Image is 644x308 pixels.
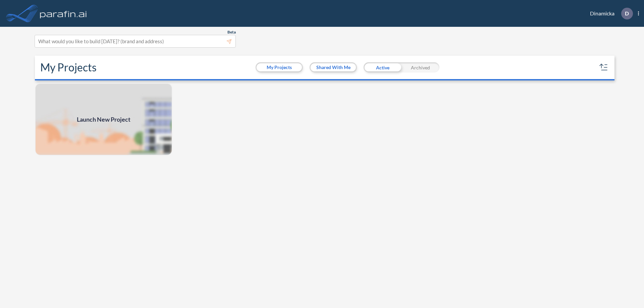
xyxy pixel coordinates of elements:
[227,29,236,35] span: Beta
[401,62,439,72] div: Archived
[580,8,639,19] div: Dinamicka
[598,62,609,73] button: sort
[35,83,172,156] img: add
[77,115,130,124] span: Launch New Project
[35,83,172,156] a: Launch New Project
[39,7,88,20] img: logo
[311,63,356,71] button: Shared With Me
[364,62,401,72] div: Active
[257,63,302,71] button: My Projects
[40,61,97,74] h2: My Projects
[625,10,629,16] p: D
